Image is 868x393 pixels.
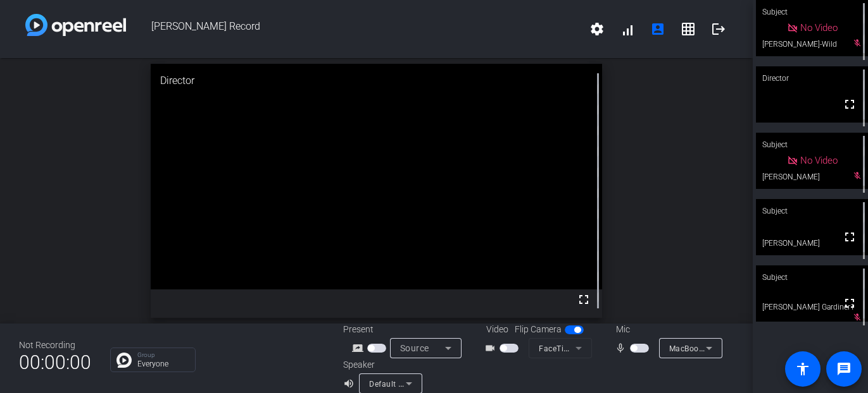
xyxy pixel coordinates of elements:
span: Flip Camera [515,323,562,336]
span: 00:00:00 [19,347,91,378]
mat-icon: account_box [650,21,665,37]
button: signal_cellular_alt [612,14,643,44]
span: [PERSON_NAME] Record [126,14,582,44]
div: Director [756,66,868,90]
span: MacBook Pro Microphone (Built-in) [669,343,798,353]
span: Video [486,323,508,336]
mat-icon: logout [711,21,726,37]
img: Chat Icon [116,353,132,368]
mat-icon: fullscreen [842,296,857,311]
div: Subject [756,265,868,289]
mat-icon: screen_share_outline [352,341,367,356]
span: Source [400,343,429,353]
mat-icon: fullscreen [842,229,857,245]
div: Present [343,323,470,336]
div: Subject [756,133,868,157]
span: No Video [800,22,838,33]
span: No Video [800,155,838,166]
mat-icon: fullscreen [576,292,591,307]
mat-icon: videocam_outline [484,341,500,356]
img: white-gradient.svg [25,14,126,36]
mat-icon: accessibility [795,361,810,377]
div: Not Recording [19,339,91,352]
div: Mic [603,323,730,336]
p: Everyone [137,360,189,368]
mat-icon: message [836,361,852,377]
mat-icon: settings [589,21,605,37]
span: Default - MacBook Pro Speakers (Built-in) [369,378,522,389]
mat-icon: mic_none [615,341,630,356]
mat-icon: grid_on [681,21,696,37]
p: Group [137,352,189,358]
mat-icon: fullscreen [842,97,857,112]
mat-icon: volume_up [343,376,358,391]
div: Subject [756,199,868,223]
div: Director [151,64,602,98]
div: Speaker [343,358,419,372]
